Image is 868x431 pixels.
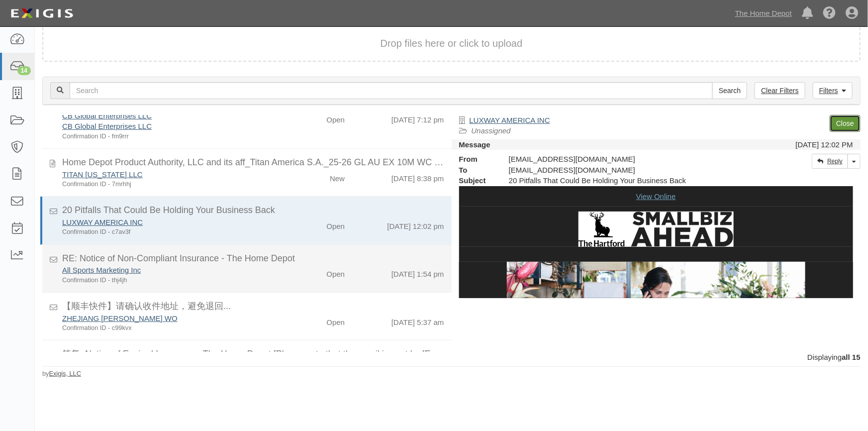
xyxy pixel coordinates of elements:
[62,111,152,120] a: CB Global Enterprises LLC
[501,154,751,164] div: [EMAIL_ADDRESS][DOMAIN_NAME]
[326,313,345,327] div: Open
[795,139,853,150] div: [DATE] 12:02 PM
[62,266,141,274] a: All Sports Marketing Inc
[62,169,279,180] div: TITAN FLORIDA LLC
[62,227,279,236] div: Confirmation ID - c7av3f
[470,116,550,124] a: LUXWAY AMERICA INC
[842,353,861,361] b: all 15
[62,170,143,179] a: TITAN [US_STATE] LLC
[62,276,279,285] div: Confirmation ID - thj4jh
[636,192,676,201] a: View Online
[62,204,444,217] div: 20 Pitfalls That Could Be Holding Your Business Back
[381,36,523,51] button: Drop files here or click to upload
[62,323,279,332] div: Confirmation ID - c99kvx
[730,3,797,23] a: The Home Depot
[62,300,444,313] div: 【顺丰快件】请确认收件地址，避免退回...
[326,265,345,279] div: Open
[391,169,444,184] div: [DATE] 8:38 pm
[62,122,152,130] a: CB Global Enterprises LLC
[70,82,713,99] input: Search
[391,110,444,125] div: [DATE] 7:12 pm
[452,175,501,186] strong: Subject
[507,262,805,366] img: Small business owner taking inventory
[452,165,501,175] strong: To
[330,169,345,184] div: New
[391,313,444,327] div: [DATE] 5:37 am
[35,352,868,362] div: Displaying
[62,180,279,189] div: Confirmation ID - 7mrhhj
[579,212,734,247] img: Small Biz Ahead Logo
[830,115,861,132] a: Close
[42,369,81,378] small: by
[62,252,444,265] div: RE: Notice of Non-Compliant Insurance - The Home Depot
[712,82,747,99] input: Search
[812,154,848,169] a: Reply
[459,140,490,149] strong: Message
[17,66,31,75] div: 14
[62,132,279,141] div: Confirmation ID - fm9rrr
[501,165,751,175] div: party-4wkkft@sbainsurance.homedepot.com
[62,314,178,323] a: ZHEJIANG [PERSON_NAME] WO
[49,370,81,377] a: Exigis, LLC
[501,175,751,186] div: 20 Pitfalls That Could Be Holding Your Business Back
[7,4,76,22] img: logo-5460c22ac91f19d4615b14bd174203de0afe785f0fc80cf4dbbc73dc1793850b.png
[62,348,444,361] div: 答复: Notice of Expired Insurance - The Home Depot [Please note that the email is sent by bounces+2...
[813,82,853,99] a: Filters
[391,265,444,279] div: [DATE] 1:54 pm
[387,217,444,231] div: [DATE] 12:02 pm
[326,110,345,125] div: Open
[755,82,805,99] a: Clear Filters
[326,217,345,231] div: Open
[452,154,501,164] strong: From
[472,126,511,135] a: Unassigned
[62,218,143,226] a: LUXWAY AMERICA INC
[62,156,444,169] div: Home Depot Product Authority, LLC and its aff_Titan America S.A._25-26 GL AU EX 10M WC Exc_9-26-2...
[823,7,836,20] i: Help Center - Complianz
